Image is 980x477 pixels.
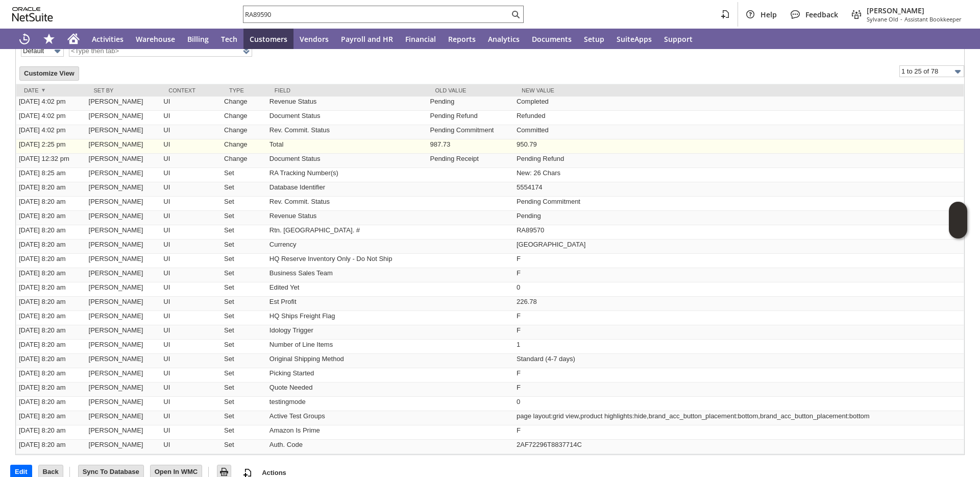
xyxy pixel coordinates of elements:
td: UI [161,383,222,397]
input: 1 to 25 of 78 [899,65,964,77]
input: <Type then tab> [69,45,252,57]
td: Pending [514,211,964,225]
span: Assistant Bookkeeper [904,15,962,23]
td: UI [161,411,222,425]
input: Default [21,45,64,57]
td: UI [161,297,222,311]
td: [PERSON_NAME] [86,225,161,240]
div: Field [275,87,420,93]
a: Reports [442,29,482,49]
td: Idology Trigger [267,325,428,340]
td: F [514,368,964,383]
td: [DATE] 8:20 am [16,340,86,354]
td: [DATE] 8:20 am [16,282,86,297]
td: Revenue Status [267,211,428,225]
td: UI [161,97,222,111]
svg: logo [12,7,53,21]
td: [PERSON_NAME] [86,97,161,111]
td: Set [222,425,267,440]
a: Tech [215,29,243,49]
td: Pending Refund [514,154,964,168]
td: Change [222,139,267,154]
td: F [514,254,964,268]
td: Set [222,254,267,268]
td: Change [222,97,267,111]
td: 950.79 [514,139,964,154]
td: Quote Needed [267,383,428,397]
span: Setup [584,34,604,44]
td: Est Profit [267,297,428,311]
a: Recent Records [12,29,37,49]
td: [PERSON_NAME] [86,154,161,168]
td: [PERSON_NAME] [86,197,161,211]
td: RA89570 [514,225,964,240]
td: Pending Receipt [427,154,514,168]
td: UI [161,125,222,139]
span: Payroll and HR [341,34,393,44]
td: Set [222,368,267,383]
td: Set [222,211,267,225]
td: Set [222,268,267,282]
td: [PERSON_NAME] [86,340,161,354]
td: Amazon Is Prime [267,425,428,440]
td: [PERSON_NAME] [86,325,161,340]
td: [DATE] 4:02 pm [16,125,86,139]
td: [PERSON_NAME] [86,182,161,197]
td: 987.73 [427,139,514,154]
img: More Options [52,45,63,57]
td: [PERSON_NAME] [86,268,161,282]
div: Type [229,87,259,93]
td: Set [222,197,267,211]
td: [PERSON_NAME] [86,397,161,411]
td: [DATE] 8:20 am [16,411,86,425]
td: UI [161,311,222,325]
td: UI [161,268,222,282]
span: Tech [221,34,237,44]
td: F [514,311,964,325]
td: UI [161,240,222,254]
td: testingmode [267,397,428,411]
a: Actions [258,469,290,476]
td: UI [161,425,222,440]
td: 0 [514,282,964,297]
span: SuiteApps [617,34,652,44]
td: F [514,383,964,397]
div: Old Value [435,87,506,93]
td: page layout:grid view,product highlights:hide,brand_acc_button_placement:bottom,brand_acc_button_... [514,411,964,425]
td: [PERSON_NAME] [86,139,161,154]
td: [GEOGRAPHIC_DATA] [514,240,964,254]
span: [PERSON_NAME] [867,6,962,15]
td: Completed [514,97,964,111]
td: [DATE] 4:02 pm [16,111,86,125]
td: Standard (4-7 days) [514,354,964,368]
td: UI [161,211,222,225]
td: [DATE] 8:20 am [16,425,86,440]
a: Billing [181,29,215,49]
td: Active Test Groups [267,411,428,425]
span: Analytics [488,34,520,44]
td: Rtn. [GEOGRAPHIC_DATA]. # [267,225,428,240]
td: Set [222,325,267,340]
span: Activities [92,34,124,44]
td: [DATE] 8:20 am [16,211,86,225]
td: UI [161,168,222,182]
td: UI [161,440,222,454]
td: Set [222,297,267,311]
a: SuiteApps [610,29,658,49]
a: Financial [399,29,442,49]
span: Feedback [805,10,838,19]
td: [DATE] 8:20 am [16,254,86,268]
td: [PERSON_NAME] [86,440,161,454]
span: Financial [405,34,436,44]
td: Auth. Code [267,440,428,454]
td: Business Sales Team [267,268,428,282]
td: UI [161,325,222,340]
td: [PERSON_NAME] [86,282,161,297]
td: Currency [267,240,428,254]
span: Customers [250,34,287,44]
td: 5554174 [514,182,964,197]
td: [DATE] 8:20 am [16,397,86,411]
td: UI [161,282,222,297]
td: [DATE] 8:20 am [16,368,86,383]
div: Shortcuts [37,29,61,49]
